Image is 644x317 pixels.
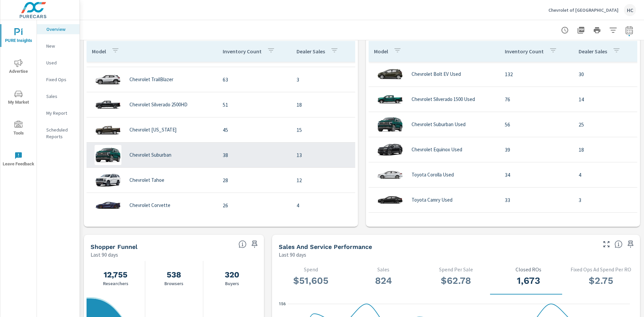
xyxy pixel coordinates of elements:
button: Print Report [590,23,604,37]
h3: $51,605 [280,275,342,286]
span: Select a tab to understand performance over the selected time range. [614,240,623,248]
p: 76 [505,95,568,103]
button: Apply Filters [606,23,620,37]
p: Chevrolet of [GEOGRAPHIC_DATA] [548,7,619,13]
h3: 1,673 [497,275,559,286]
div: Fixed Ops [37,74,79,85]
p: 26 [223,201,286,209]
p: Dealer Sales [579,48,607,55]
img: glamour [95,170,121,190]
p: Scheduled Reports [46,126,74,140]
p: 56 [505,120,568,128]
div: Scheduled Reports [37,125,79,142]
h3: $62.78 [425,275,487,286]
button: Select Date Range [623,23,636,37]
img: glamour [95,69,121,90]
p: 3 [297,75,352,84]
p: My Report [46,110,74,116]
p: Chevrolet Suburban Used [412,121,466,127]
p: 18 [297,101,352,109]
p: Toyota Corolla Used [412,172,454,178]
p: 14 [579,95,634,103]
p: 4 [579,171,634,179]
p: 33 [505,196,568,204]
p: 25 [579,120,634,128]
img: glamour [95,95,121,115]
p: Sales [353,266,414,272]
p: 18 [579,146,634,154]
img: glamour [377,114,404,135]
p: Toyota Camry Used [412,197,452,203]
p: Chevrolet Tahoe [129,177,164,183]
span: Know where every customer is during their purchase journey. View customer activity from first cli... [238,240,247,248]
p: Last 90 days [91,251,118,259]
p: Spend Per Sale [425,266,487,272]
p: Chevrolet TrailBlazer [129,76,173,83]
p: Spend [280,266,342,272]
span: My Market [2,90,35,106]
h5: Sales and Service Performance [279,243,372,250]
p: 39 [505,146,568,154]
p: 34 [505,171,568,179]
p: 30 [579,70,634,78]
h3: 824 [353,275,414,286]
p: Chevrolet [US_STATE] [129,127,176,133]
p: Used [46,59,74,66]
p: 45 [223,126,286,134]
div: HC [624,4,636,16]
p: 51 [223,101,286,109]
span: Advertise [2,59,35,75]
p: Sales [46,93,74,100]
p: Chevrolet Silverado 1500 Used [412,96,475,102]
img: glamour [377,89,404,109]
span: Leave Feedback [2,152,35,168]
p: 12 [297,176,352,184]
p: 3 [579,196,634,204]
p: Fixed Ops Ad Spend Per RO [570,266,632,272]
div: My Report [37,108,79,118]
p: 132 [505,70,568,78]
span: Tools [2,121,35,137]
img: glamour [377,140,404,160]
div: Overview [37,24,79,34]
span: PURE Insights [2,28,35,45]
p: Fixed Ops [46,76,74,83]
p: 28 [223,176,286,184]
p: Closed ROs [497,266,559,272]
div: Used [37,58,79,68]
text: 156 [279,302,286,306]
p: Chevrolet Silverado 2500HD [129,102,187,108]
p: New [46,43,74,49]
p: Last 90 days [279,251,306,259]
p: Inventory Count [223,48,262,55]
h5: Shopper Funnel [91,243,138,250]
img: glamour [95,195,121,215]
span: Save this to your personalized report [249,239,260,250]
img: glamour [377,64,404,84]
p: 15 [297,126,352,134]
div: New [37,41,79,51]
button: Make Fullscreen [601,239,612,250]
p: 4 [297,201,352,209]
p: Chevrolet Corvette [129,202,170,208]
p: Chevrolet Equinox Used [412,147,462,153]
p: Inventory Count [505,48,544,55]
button: "Export Report to PDF" [574,23,588,37]
div: Sales [37,91,79,101]
div: nav menu [0,20,37,174]
img: glamour [377,190,404,210]
p: 38 [223,151,286,159]
p: Overview [46,26,74,33]
span: Save this to your personalized report [625,239,636,250]
p: Chevrolet Bolt EV Used [412,71,461,77]
img: glamour [377,165,404,185]
h3: $2.75 [570,275,632,286]
p: 13 [297,151,352,159]
p: Model [374,48,388,55]
p: Chevrolet Suburban [129,152,171,158]
img: glamour [95,120,121,140]
p: 63 [223,75,286,84]
p: Model [92,48,106,55]
img: glamour [95,145,121,165]
p: Dealer Sales [297,48,325,55]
